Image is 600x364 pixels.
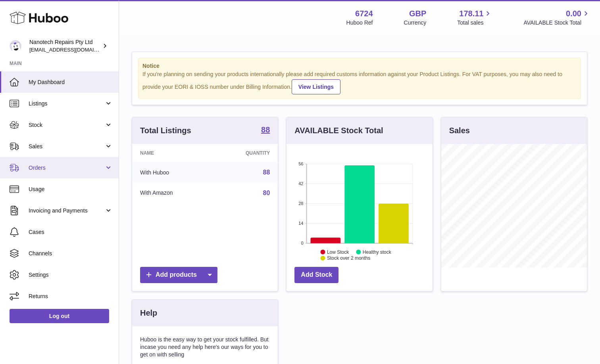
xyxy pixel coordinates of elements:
div: Currency [404,19,427,27]
img: info@nanotechrepairs.com [10,40,21,52]
strong: GBP [409,8,426,19]
a: Log out [10,309,109,323]
span: 178.11 [459,8,483,19]
a: 88 [263,169,270,176]
span: Usage [29,186,113,193]
span: Listings [29,100,104,107]
text: Low Stock [327,249,349,255]
td: With Huboo [132,162,212,183]
a: Add Stock [294,267,338,283]
span: Sales [29,143,104,150]
strong: 88 [261,126,270,134]
text: 28 [299,201,304,206]
div: Huboo Ref [346,19,373,27]
strong: 6724 [355,8,373,19]
h3: AVAILABLE Stock Total [294,125,383,136]
text: 0 [301,241,304,245]
text: Stock over 2 months [327,255,370,261]
span: 0.00 [566,8,581,19]
text: 42 [299,181,304,186]
div: If you're planning on sending your products internationally please add required customs informati... [142,71,577,94]
span: Total sales [457,19,492,27]
a: View Listings [292,79,340,94]
text: 56 [299,161,304,166]
a: 80 [263,190,270,196]
th: Quantity [212,144,278,162]
strong: Notice [142,62,577,70]
span: Settings [29,271,113,279]
span: Stock [29,121,104,129]
td: With Amazon [132,183,212,203]
text: Healthy stock [363,249,392,255]
span: My Dashboard [29,79,113,86]
span: [EMAIL_ADDRESS][DOMAIN_NAME] [29,46,117,53]
a: 0.00 AVAILABLE Stock Total [523,8,590,27]
h3: Help [140,308,157,318]
th: Name [132,144,212,162]
span: Cases [29,228,113,236]
a: Add products [140,267,217,283]
a: 178.11 Total sales [457,8,492,27]
h3: Sales [449,125,470,136]
p: Huboo is the easy way to get your stock fulfilled. But incase you need any help here's our ways f... [140,336,270,358]
span: AVAILABLE Stock Total [523,19,590,27]
h3: Total Listings [140,125,191,136]
div: Nanotech Repairs Pty Ltd [29,38,101,54]
text: 14 [299,221,304,226]
span: Invoicing and Payments [29,207,104,215]
span: Channels [29,250,113,257]
span: Orders [29,164,104,172]
a: 88 [261,126,270,135]
span: Returns [29,293,113,300]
